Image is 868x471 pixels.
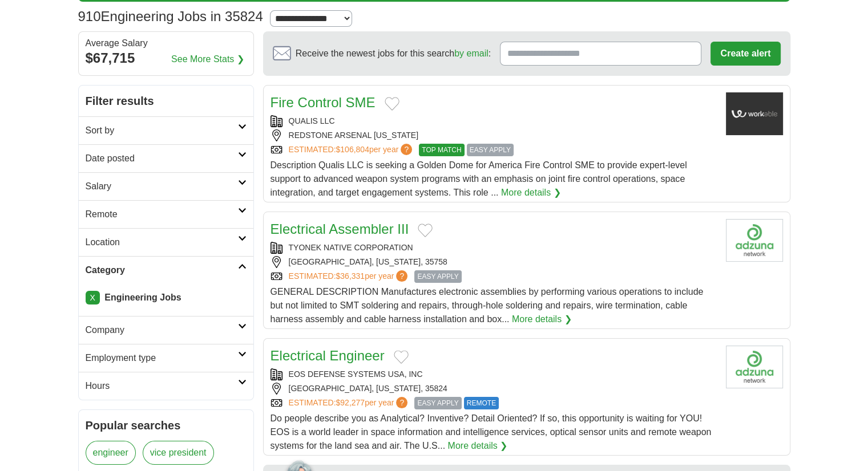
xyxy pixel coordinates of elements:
[454,48,488,58] a: by email
[271,383,717,395] div: [GEOGRAPHIC_DATA], [US_STATE], 35824
[271,115,717,127] div: QUALIS LLC
[86,441,136,465] a: engineer
[79,144,253,172] a: Date posted
[86,152,238,165] h2: Date posted
[271,413,712,450] span: Do people describe you as Analytical? Inventive? Detail Oriented? If so, this opportunity is wait...
[104,293,181,302] strong: Engineering Jobs
[289,144,415,156] a: ESTIMATED:$106,804per year?
[271,256,717,268] div: [GEOGRAPHIC_DATA], [US_STATE], 35758
[467,144,514,156] span: EASY APPLY
[86,263,238,277] h2: Category
[79,228,253,256] a: Location
[414,397,461,409] span: EASY APPLY
[79,86,253,116] h2: Filter results
[336,145,369,154] span: $106,804
[79,116,253,144] a: Sort by
[86,351,238,365] h2: Employment type
[143,441,214,465] a: vice president
[271,287,704,324] span: GENERAL DESCRIPTION Manufactures electronic assemblies by performing various operations to includ...
[726,92,783,135] img: Company logo
[171,52,244,66] a: See More Stats ❯
[271,95,376,110] a: Fire Control SME
[396,397,407,408] span: ?
[86,323,238,337] h2: Company
[79,256,253,284] a: Category
[501,186,561,200] a: More details ❯
[79,200,253,228] a: Remote
[271,160,687,197] span: Description Qualis LLC is seeking a Golden Dome for America Fire Control SME to provide expert-le...
[79,372,253,400] a: Hours
[401,144,412,155] span: ?
[385,97,399,111] button: Add to favorite jobs
[86,417,247,434] h2: Popular searches
[271,221,409,237] a: Electrical Assembler III
[336,271,365,281] span: $36,331
[418,224,433,237] button: Add to favorite jobs
[394,350,409,364] button: Add to favorite jobs
[271,348,385,363] a: Electrical Engineer
[86,379,238,393] h2: Hours
[289,397,410,409] a: ESTIMATED:$92,277per year?
[86,235,238,249] h2: Location
[79,344,253,372] a: Employment type
[726,346,783,388] img: Company logo
[296,47,491,60] span: Receive the newest jobs for this search :
[78,9,263,24] h1: Engineering Jobs in 35824
[414,270,461,283] span: EASY APPLY
[86,291,100,304] a: X
[464,397,499,409] span: REMOTE
[86,180,238,193] h2: Salary
[512,312,572,326] a: More details ❯
[86,124,238,137] h2: Sort by
[289,270,410,283] a: ESTIMATED:$36,331per year?
[79,172,253,200] a: Salary
[710,42,780,66] button: Create alert
[271,368,717,380] div: EOS DEFENSE SYSTEMS USA, INC
[447,439,507,453] a: More details ❯
[726,219,783,262] img: Tyonek Native Corporation logo
[271,129,717,141] div: REDSTONE ARSENAL [US_STATE]
[86,208,238,221] h2: Remote
[86,39,247,48] div: Average Salary
[86,48,247,68] div: $67,715
[78,6,101,27] span: 910
[289,243,413,252] a: TYONEK NATIVE CORPORATION
[79,316,253,344] a: Company
[336,398,365,407] span: $92,277
[419,144,464,156] span: TOP MATCH
[396,270,407,282] span: ?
